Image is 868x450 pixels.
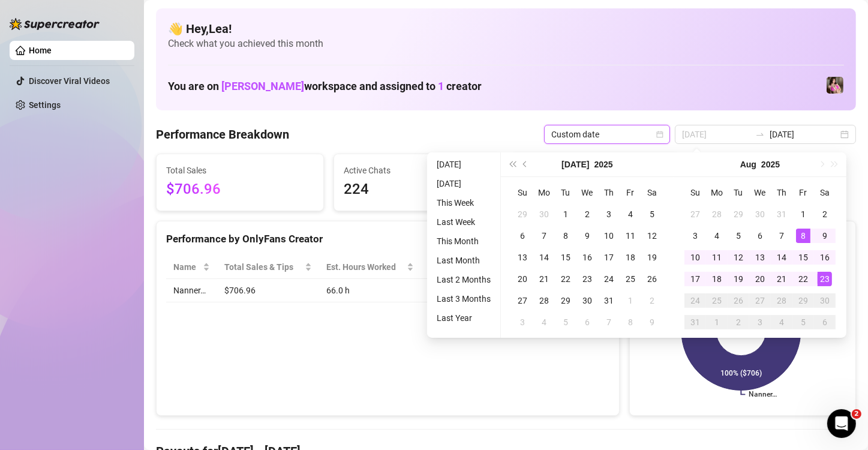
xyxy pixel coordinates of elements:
[217,279,319,302] td: $706.96
[682,128,750,141] input: Start date
[706,203,728,225] td: 2025-07-28
[728,225,749,247] td: 2025-08-05
[771,311,792,333] td: 2025-09-04
[620,268,641,290] td: 2025-07-25
[818,229,832,243] div: 9
[796,250,810,265] div: 15
[432,234,495,248] li: This Month
[602,207,616,221] div: 3
[515,250,530,265] div: 13
[728,268,749,290] td: 2025-08-19
[515,293,530,308] div: 27
[771,268,792,290] td: 2025-08-21
[645,315,659,329] div: 9
[620,290,641,311] td: 2025-08-01
[731,315,746,329] div: 2
[580,272,594,286] div: 23
[319,279,421,302] td: 66.0 h
[771,182,792,203] th: Th
[623,315,638,329] div: 8
[753,272,767,286] div: 20
[740,152,756,176] button: Choose a month
[558,293,573,308] div: 29
[623,293,638,308] div: 1
[533,203,555,225] td: 2025-06-30
[512,203,533,225] td: 2025-06-29
[792,182,814,203] th: Fr
[558,229,573,243] div: 8
[558,272,573,286] div: 22
[217,256,319,279] th: Total Sales & Tips
[519,152,532,176] button: Previous month (PageUp)
[580,207,594,221] div: 2
[688,207,702,221] div: 27
[645,207,659,221] div: 5
[537,272,551,286] div: 21
[774,293,789,308] div: 28
[796,229,810,243] div: 8
[749,203,771,225] td: 2025-07-30
[156,126,289,143] h4: Performance Breakdown
[753,229,767,243] div: 6
[814,290,836,311] td: 2025-08-30
[761,152,780,176] button: Choose a year
[706,311,728,333] td: 2025-09-01
[731,272,746,286] div: 19
[731,293,746,308] div: 26
[344,178,491,201] span: 224
[770,128,838,141] input: End date
[645,229,659,243] div: 12
[774,272,789,286] div: 21
[796,207,810,221] div: 1
[728,203,749,225] td: 2025-07-29
[710,229,724,243] div: 4
[533,182,555,203] th: Mo
[537,315,551,329] div: 4
[749,311,771,333] td: 2025-09-03
[710,315,724,329] div: 1
[515,272,530,286] div: 20
[684,225,706,247] td: 2025-08-03
[438,80,444,92] span: 1
[29,76,110,86] a: Discover Viral Videos
[753,293,767,308] div: 27
[533,268,555,290] td: 2025-07-21
[598,203,620,225] td: 2025-07-03
[598,268,620,290] td: 2025-07-24
[512,311,533,333] td: 2025-08-03
[623,207,638,221] div: 4
[796,315,810,329] div: 5
[755,130,765,139] span: swap-right
[515,207,530,221] div: 29
[755,130,765,139] span: to
[558,207,573,221] div: 1
[344,164,491,177] span: Active Chats
[728,290,749,311] td: 2025-08-26
[620,203,641,225] td: 2025-07-04
[432,292,495,306] li: Last 3 Months
[533,290,555,311] td: 2025-07-28
[684,268,706,290] td: 2025-08-17
[580,315,594,329] div: 6
[537,293,551,308] div: 28
[221,80,304,92] span: [PERSON_NAME]
[533,311,555,333] td: 2025-08-04
[771,225,792,247] td: 2025-08-07
[555,247,576,268] td: 2025-07-15
[29,46,52,55] a: Home
[555,311,576,333] td: 2025-08-05
[645,293,659,308] div: 2
[594,152,613,176] button: Choose a year
[421,279,498,302] td: $10.71
[706,182,728,203] th: Mo
[706,290,728,311] td: 2025-08-25
[558,250,573,265] div: 15
[771,247,792,268] td: 2025-08-14
[576,268,598,290] td: 2025-07-23
[792,203,814,225] td: 2025-08-01
[792,290,814,311] td: 2025-08-29
[814,203,836,225] td: 2025-08-02
[432,176,495,191] li: [DATE]
[602,293,616,308] div: 31
[796,272,810,286] div: 22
